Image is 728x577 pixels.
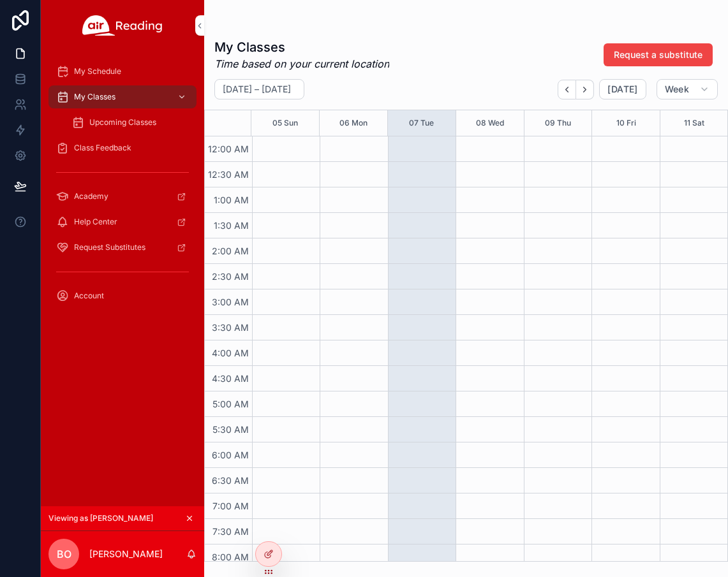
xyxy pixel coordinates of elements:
a: Upcoming Classes [64,111,197,134]
span: 6:00 AM [209,449,252,460]
img: App logo [82,15,163,36]
span: 2:00 AM [209,245,252,256]
span: 12:00 AM [205,143,252,154]
a: My Schedule [48,60,197,83]
span: 7:30 AM [209,526,252,537]
span: 7:00 AM [209,500,252,511]
a: Request Substitutes [48,236,197,259]
span: 5:00 AM [209,398,252,409]
span: 8:00 AM [209,551,252,562]
a: My Classes [48,85,197,108]
span: Request Substitutes [74,242,145,252]
span: Upcoming Classes [89,117,156,128]
button: Week [657,79,718,99]
button: 11 Sat [684,110,704,136]
h2: [DATE] – [DATE] [223,83,291,96]
span: 5:30 AM [209,424,252,435]
span: 6:30 AM [209,475,252,486]
h1: My Classes [214,38,389,56]
button: [DATE] [599,79,646,99]
div: scrollable content [41,51,204,324]
button: Back [558,80,576,99]
a: Academy [48,185,197,208]
span: 12:30 AM [205,169,252,180]
span: 4:00 AM [209,347,252,358]
button: 05 Sun [272,110,298,136]
span: Week [665,84,689,95]
button: 10 Fri [616,110,636,136]
span: 4:30 AM [209,373,252,384]
span: 3:00 AM [209,296,252,307]
button: Request a substitute [604,43,713,66]
span: 1:00 AM [211,194,252,205]
span: My Classes [74,92,115,102]
span: Help Center [74,217,117,227]
span: 1:30 AM [211,220,252,231]
em: Time based on your current location [214,56,389,71]
span: [DATE] [607,84,637,95]
button: 06 Mon [339,110,368,136]
a: Account [48,284,197,307]
button: 09 Thu [545,110,571,136]
p: [PERSON_NAME] [89,548,163,560]
a: Class Feedback [48,136,197,159]
span: Account [74,291,104,301]
span: 3:30 AM [209,322,252,333]
button: 07 Tue [409,110,434,136]
span: Viewing as [PERSON_NAME] [48,513,153,523]
span: My Schedule [74,66,121,77]
span: BO [57,546,71,562]
button: 08 Wed [476,110,504,136]
a: Help Center [48,210,197,233]
span: Request a substitute [614,48,702,61]
span: 2:30 AM [209,271,252,282]
span: Class Feedback [74,143,131,153]
button: Next [576,80,594,99]
span: Academy [74,191,108,201]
